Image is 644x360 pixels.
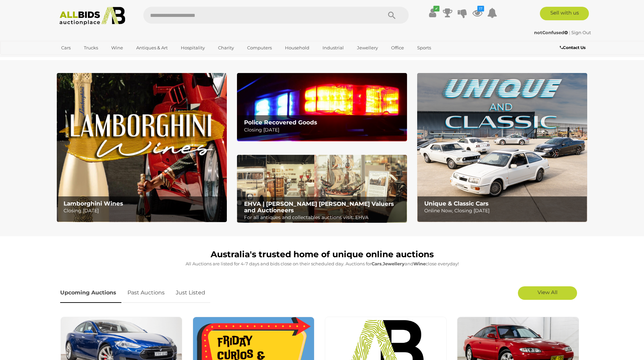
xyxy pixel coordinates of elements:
[237,73,407,141] img: Police Recovered Goods
[417,73,587,222] a: Unique & Classic Cars Unique & Classic Cars Online Now, Closing [DATE]
[244,126,403,134] p: Closing [DATE]
[534,30,568,35] strong: notConfused
[372,261,382,266] strong: Cars
[424,207,583,215] p: Online Now, Closing [DATE]
[64,207,223,215] p: Closing [DATE]
[560,44,587,51] a: Contact Us
[538,289,557,295] span: View All
[518,286,577,300] a: View All
[353,42,382,53] a: Jewellery
[281,42,314,53] a: Household
[57,42,75,53] a: Cars
[60,260,584,268] p: All Auctions are listed for 4-7 days and bids close on their scheduled day. Auctions for , and cl...
[132,42,172,53] a: Antiques & Art
[569,30,570,35] span: |
[57,73,227,222] a: Lamborghini Wines Lamborghini Wines Closing [DATE]
[176,42,209,53] a: Hospitality
[237,73,407,141] a: Police Recovered Goods Police Recovered Goods Closing [DATE]
[375,7,409,24] button: Search
[318,42,348,53] a: Industrial
[534,30,569,35] a: notConfused
[244,200,394,214] b: EHVA | [PERSON_NAME] [PERSON_NAME] Valuers and Auctioneers
[413,42,435,53] a: Sports
[57,73,227,222] img: Lamborghini Wines
[237,155,407,223] a: EHVA | Evans Hastings Valuers and Auctioneers EHVA | [PERSON_NAME] [PERSON_NAME] Valuers and Auct...
[122,283,170,303] a: Past Auctions
[64,200,123,207] b: Lamborghini Wines
[433,6,439,11] i: ✔
[387,42,408,53] a: Office
[56,7,129,25] img: Allbids.com.au
[540,7,589,20] a: Sell with us
[214,42,238,53] a: Charity
[60,250,584,259] h1: Australia's trusted home of unique online auctions
[560,45,586,50] b: Contact Us
[244,119,317,126] b: Police Recovered Goods
[571,30,591,35] a: Sign Out
[107,42,127,53] a: Wine
[244,213,403,222] p: For all antiques and collectables auctions visit: EHVA
[424,200,488,207] b: Unique & Classic Cars
[472,7,482,19] a: 17
[79,42,102,53] a: Trucks
[417,73,587,222] img: Unique & Classic Cars
[243,42,276,53] a: Computers
[413,261,426,266] strong: Wine
[171,283,210,303] a: Just Listed
[60,283,121,303] a: Upcoming Auctions
[477,6,484,11] i: 17
[428,7,438,19] a: ✔
[237,155,407,223] img: EHVA | Evans Hastings Valuers and Auctioneers
[57,53,114,65] a: [GEOGRAPHIC_DATA]
[383,261,405,266] strong: Jewellery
